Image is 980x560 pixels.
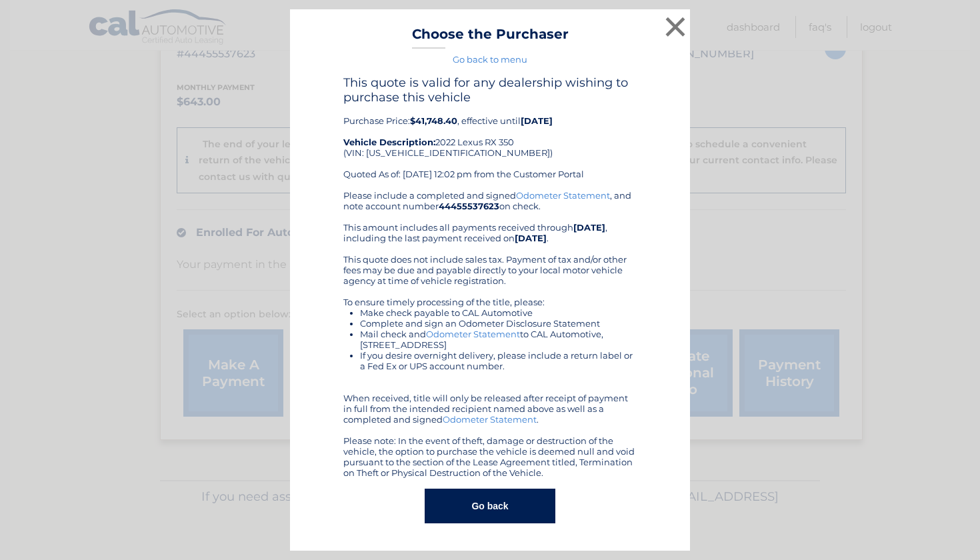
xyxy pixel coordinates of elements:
[343,137,435,147] strong: Vehicle Description:
[410,115,457,126] b: $41,748.40
[516,190,610,201] a: Odometer Statement
[360,307,637,318] li: Make check payable to CAL Automotive
[360,350,637,371] li: If you desire overnight delivery, please include a return label or a Fed Ex or UPS account number.
[443,414,537,425] a: Odometer Statement
[360,318,637,329] li: Complete and sign an Odometer Disclosure Statement
[662,13,689,40] button: ×
[521,115,553,126] b: [DATE]
[343,75,637,190] div: Purchase Price: , effective until 2022 Lexus RX 350 (VIN: [US_VEHICLE_IDENTIFICATION_NUMBER]) Quo...
[412,26,569,49] h3: Choose the Purchaser
[426,329,520,339] a: Odometer Statement
[343,75,637,105] h4: This quote is valid for any dealership wishing to purchase this vehicle
[425,489,555,523] button: Go back
[453,54,527,65] a: Go back to menu
[360,329,637,350] li: Mail check and to CAL Automotive, [STREET_ADDRESS]
[515,233,547,243] b: [DATE]
[343,190,637,478] div: Please include a completed and signed , and note account number on check. This amount includes al...
[573,222,605,233] b: [DATE]
[439,201,499,211] b: 44455537623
